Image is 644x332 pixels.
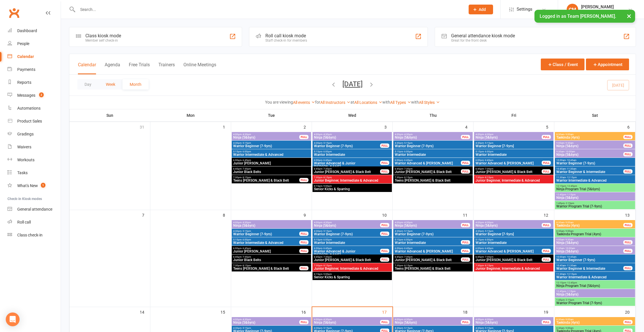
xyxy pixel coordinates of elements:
span: 12:15pm [556,185,634,187]
div: FULL [299,135,308,139]
span: - 6:45pm [403,247,413,250]
span: - 9:30am [564,142,574,144]
button: Month [122,79,149,90]
span: 5:15pm [314,238,391,241]
div: FULL [380,169,389,174]
span: Warrior Beginner (7-9yrs) [314,232,380,236]
span: Ninja (5&6yrs) [556,153,624,156]
div: FULL [542,161,551,165]
button: Class / Event [541,59,584,70]
span: 6:00pm [233,247,300,250]
button: Day [77,79,99,90]
span: Warrior Beginner (7-9yrs) [394,144,471,148]
span: - 4:30pm [484,221,493,224]
div: Payments [17,67,35,72]
span: - 9:30am [564,238,574,241]
div: Automations [17,106,41,110]
span: - 7:30pm [241,168,251,170]
div: FULL [461,169,470,174]
span: Ninja (5&6yrs) [314,224,380,227]
div: FULL [623,240,632,244]
span: Junior Black Belts [233,170,310,174]
span: 4:00pm [314,221,380,224]
span: Warrior Beginner (7-9yrs) [233,144,310,148]
span: - 6:45pm [322,159,332,162]
button: Week [99,79,122,90]
div: Open Intercom Messenger [6,312,20,326]
span: Warrior Intermediate [394,153,471,156]
div: General attendance [17,207,52,211]
div: FULL [299,249,308,253]
div: FULL [623,249,632,253]
span: 4:30pm [394,230,471,232]
span: Warrior Beginner (7-9yrs) [233,232,300,236]
span: - 5:15pm [322,230,332,232]
a: All Instructors [320,100,350,105]
span: - 6:45pm [241,159,251,162]
span: - 9:00am [564,133,574,136]
div: FULL [461,249,470,253]
div: Dashboard [17,28,37,33]
span: 7:30pm [233,176,300,179]
span: Junior Beginner, Intermediate & Advanced [314,179,391,182]
div: Product Sales [17,119,42,123]
span: Settings [517,3,532,16]
span: - 7:30pm [322,168,332,170]
div: FULL [623,223,632,227]
th: Fri [474,109,554,121]
span: - 8:15pm [484,176,493,179]
span: Junior [PERSON_NAME] [233,250,300,253]
span: 6:00pm [314,159,380,162]
span: Warrior Intermediate [314,241,391,244]
span: - 4:30pm [322,133,332,136]
a: Roll call [7,216,61,229]
span: Warrior Intermediate [314,153,391,156]
span: - 5:15pm [241,230,251,232]
th: Tue [231,109,312,121]
span: - 10:00am [564,150,575,153]
span: 4:30pm [475,230,552,232]
button: Agenda [105,62,120,74]
a: Clubworx [7,6,21,20]
a: What's New1 [7,179,61,192]
span: Ninja (5&6yrs) [314,136,391,139]
div: FULL [623,152,632,156]
div: 13 [625,210,635,220]
span: - 6:00pm [241,150,251,153]
div: Member self check-in [85,38,121,42]
span: 12:45pm [556,193,634,196]
div: Great for the front desk [451,38,515,42]
div: 6 [627,122,635,131]
button: Calendar [78,62,96,74]
span: 1:45pm [556,202,634,205]
span: Junior Beginner, Intermediate & Advanced [475,179,552,182]
span: Warrior Advanced & [PERSON_NAME] [394,162,461,165]
span: 6:00pm [394,247,461,250]
a: Dashboard [7,24,61,37]
div: FULL [299,232,308,236]
a: All Styles [419,100,440,105]
div: Roll call [17,220,31,224]
span: 5:15pm [475,238,552,241]
span: 8:15pm [314,185,391,187]
span: Junior [PERSON_NAME] & Black Belt [394,170,461,174]
span: 5:15pm [314,150,391,153]
button: Add [469,5,493,14]
span: Ninja (5&6yrs) [475,136,542,139]
div: 1 [223,122,231,131]
div: People [17,41,29,46]
span: Warrior Advanced & [PERSON_NAME] [475,250,542,253]
span: - 8:15pm [322,176,332,179]
div: Messages [17,93,35,98]
span: 5:15pm [394,150,471,153]
span: - 12:15pm [566,176,577,179]
span: 2 [39,92,44,97]
span: 6:45pm [475,168,542,170]
span: Warrior Intermediate & Advanced [233,153,310,156]
a: Workouts [7,154,61,166]
span: Warrior Beginner [7-9yrs] [475,144,552,148]
span: 8:30am [556,221,624,224]
span: Warrior Intermediate & Advanced [233,241,300,244]
span: Warrior Intermediate [475,153,552,156]
span: Taekinda (4yrs) [556,136,624,139]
